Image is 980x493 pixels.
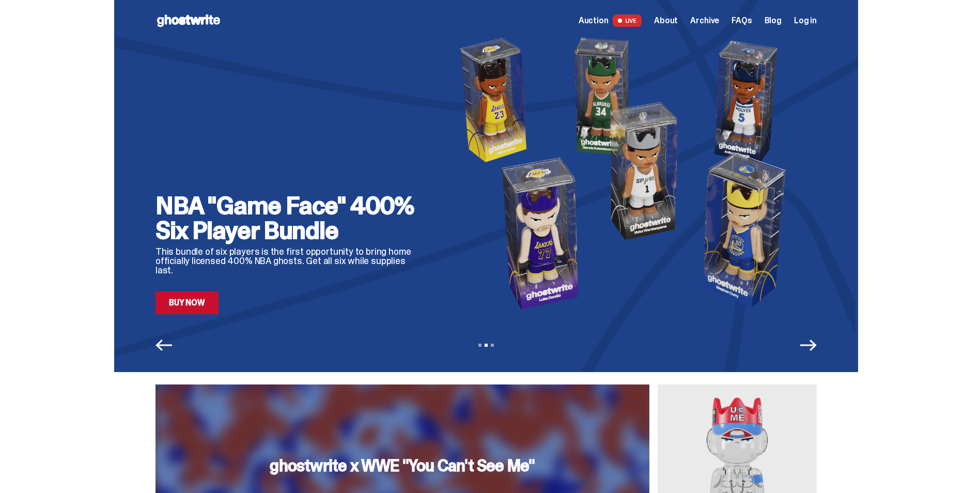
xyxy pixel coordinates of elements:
a: FAQs [732,17,752,25]
h3: ghostwrite x WWE "You Can't See Me" [270,457,535,474]
a: About [654,17,678,25]
img: NBA "Game Face" 400% Six Player Bundle [441,32,817,314]
a: Archive [690,17,719,25]
h2: NBA "Game Face" 400% Six Player Bundle [155,193,424,243]
p: This bundle of six players is the first opportunity to bring home officially licensed 400% NBA gh... [155,247,424,275]
span: Auction [579,17,609,25]
button: View slide 1 [478,344,481,347]
a: Blog [765,17,782,25]
a: Buy Now [155,291,219,314]
span: LIVE [613,14,642,27]
a: Log in [794,17,817,25]
button: View slide 2 [485,344,488,347]
a: Auction LIVE [579,14,642,27]
button: View slide 3 [491,344,494,347]
button: Previous [155,337,172,353]
button: Next [800,337,817,353]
